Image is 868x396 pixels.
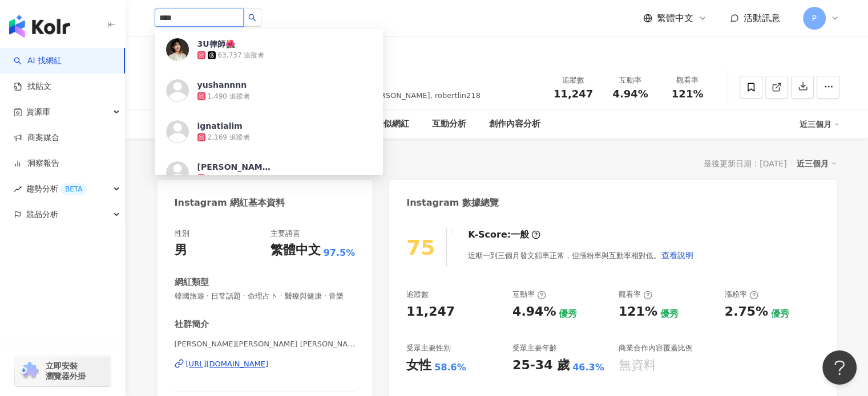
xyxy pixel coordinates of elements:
span: 活動訊息 [744,13,780,23]
div: 121% [619,303,657,321]
div: 近三個月 [800,115,839,133]
div: 近期一到三個月發文頻率正常，但漲粉率與互動率相對低。 [468,244,694,267]
div: 2,169 追蹤者 [208,133,250,142]
div: [URL][DOMAIN_NAME] [186,359,269,369]
div: 優秀 [660,308,679,320]
a: 找貼文 [14,81,51,92]
div: 受眾主要性別 [406,343,451,353]
div: 優秀 [559,308,577,320]
a: chrome extension立即安裝 瀏覽器外掛 [15,356,111,386]
div: 一般 [511,228,529,241]
div: 互動率 [609,75,652,86]
div: 漲粉率 [725,289,758,300]
div: BETA [60,183,87,195]
span: [PERSON_NAME][PERSON_NAME] [PERSON_NAME] | robertlin218 [175,339,356,349]
img: KOL Avatar [166,161,189,184]
div: 58.6% [434,361,466,374]
div: 2.75% [725,303,768,321]
iframe: Help Scout Beacon - Open [822,350,857,385]
div: 性別 [175,228,189,239]
div: [PERSON_NAME].tan [197,161,272,173]
div: ignatialim [197,120,243,132]
div: 11,247 [406,303,455,321]
div: 近三個月 [797,156,837,171]
div: 25-34 歲 [512,357,570,374]
div: yushannnn [197,79,247,91]
div: 追蹤數 [552,75,595,86]
div: 觀看率 [666,75,709,86]
div: 觀看率 [619,289,652,300]
div: Instagram 網紅基本資料 [175,197,285,209]
div: 最後更新日期：[DATE] [704,159,786,168]
div: 4,060 追蹤者 [208,174,250,183]
span: 立即安裝 瀏覽器外掛 [46,361,86,381]
button: 查看說明 [661,244,694,267]
span: 11,247 [554,88,593,100]
span: rise [14,185,22,193]
div: K-Score : [468,228,540,241]
div: 社群簡介 [175,319,209,330]
span: P [812,12,816,25]
div: 女性 [406,357,431,374]
img: KOL Avatar [166,38,189,61]
span: 查看說明 [661,251,693,260]
div: 相似網紅 [375,117,409,131]
span: 繁體中文 [657,12,693,25]
span: 97.5% [324,247,356,259]
div: 男 [175,242,187,259]
img: chrome extension [18,362,41,380]
span: 121% [672,88,704,100]
div: 受眾主要年齡 [512,343,557,353]
div: 互動分析 [432,117,466,131]
div: 63,737 追蹤者 [218,51,265,60]
a: 商案媒合 [14,132,59,144]
span: 競品分析 [26,202,58,227]
div: 優秀 [771,308,789,320]
a: [URL][DOMAIN_NAME] [175,359,356,369]
a: searchAI 找網紅 [14,55,62,67]
span: 4.94% [612,88,648,100]
span: search [248,14,256,22]
a: 洞察報告 [14,158,59,169]
span: 韓國旅遊 · 日常話題 · 命理占卜 · 醫療與健康 · 音樂 [175,291,356,301]
div: 互動率 [512,289,546,300]
span: 趨勢分析 [26,176,87,202]
div: 無資料 [619,357,656,374]
div: Instagram 數據總覽 [406,197,499,209]
div: 4.94% [512,303,556,321]
div: 商業合作內容覆蓋比例 [619,343,693,353]
div: 創作內容分析 [489,117,540,131]
div: 主要語言 [271,228,300,239]
img: KOL Avatar [166,79,189,102]
div: 繁體中文 [271,242,321,259]
div: 網紅類型 [175,276,209,288]
div: 46.3% [572,361,604,374]
div: 追蹤數 [406,289,429,300]
div: 75 [406,236,435,259]
div: 3U律師🌺 [197,38,235,50]
img: logo [9,15,70,38]
span: 資源庫 [26,99,50,125]
div: 1,490 追蹤者 [208,92,250,101]
img: KOL Avatar [166,120,189,143]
